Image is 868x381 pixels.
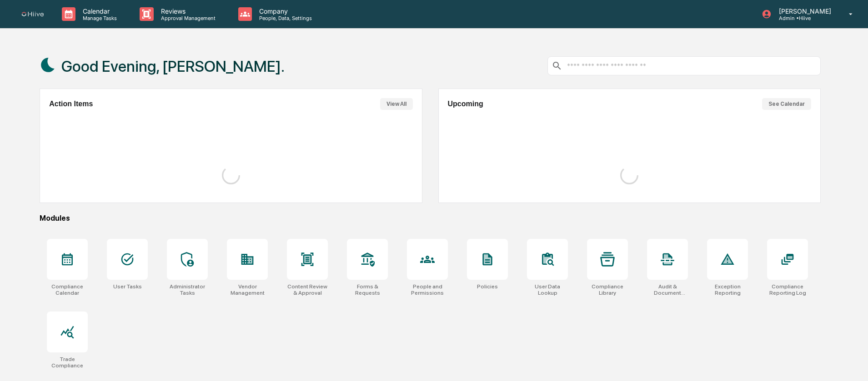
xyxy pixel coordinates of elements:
div: Modules [40,214,821,223]
img: logo [22,12,44,17]
button: See Calendar [762,98,811,110]
div: Policies [477,283,498,290]
h2: Upcoming [448,100,483,108]
div: Content Review & Approval [287,283,328,296]
h1: Good Evening, [PERSON_NAME]. [61,57,285,75]
h2: Action Items [49,100,93,108]
div: User Tasks [113,283,142,290]
div: Compliance Reporting Log [767,283,808,296]
div: People and Permissions [407,283,448,296]
p: Manage Tasks [75,15,121,21]
p: Company [252,7,316,15]
div: Vendor Management [227,283,268,296]
p: People, Data, Settings [252,15,316,21]
div: User Data Lookup [527,283,568,296]
div: Administrator Tasks [167,283,208,296]
div: Audit & Document Logs [647,283,688,296]
div: Trade Compliance [47,356,88,369]
p: Approval Management [154,15,220,21]
div: Exception Reporting [707,283,748,296]
button: View All [380,98,413,110]
p: Reviews [154,7,220,15]
div: Forms & Requests [347,283,388,296]
p: Calendar [75,7,121,15]
div: Compliance Calendar [47,283,88,296]
div: Compliance Library [587,283,628,296]
p: Admin • Hiive [772,15,836,21]
p: [PERSON_NAME] [772,7,836,15]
